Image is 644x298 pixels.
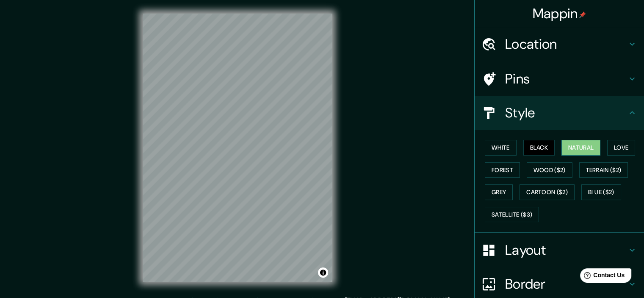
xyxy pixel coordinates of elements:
button: Satellite ($3) [485,207,539,223]
iframe: Help widget launcher [569,265,635,289]
button: Wood ($2) [527,162,572,178]
img: pin-icon.png [579,11,586,18]
button: Forest [485,162,520,178]
button: Blue ($2) [581,184,621,200]
button: Grey [485,184,513,200]
button: Cartoon ($2) [520,184,575,200]
div: Location [475,27,644,61]
h4: Pins [505,70,627,87]
button: Love [607,140,635,156]
button: White [485,140,517,156]
div: Pins [475,62,644,96]
h4: Mappin [533,5,586,22]
button: Toggle attribution [318,267,328,278]
button: Natural [561,140,600,156]
div: Style [475,96,644,130]
h4: Layout [505,242,627,259]
h4: Style [505,104,627,121]
h4: Border [505,276,627,292]
button: Terrain ($2) [579,162,628,178]
canvas: Map [143,14,332,282]
div: Layout [475,233,644,267]
h4: Location [505,36,627,53]
button: Black [523,140,555,156]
